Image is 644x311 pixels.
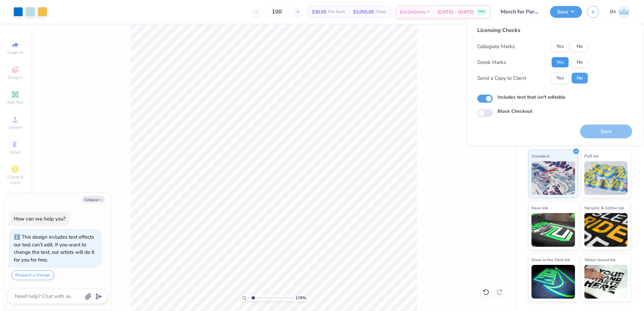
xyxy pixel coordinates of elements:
img: Puff Ink [584,161,628,195]
button: Request a change [11,270,54,280]
div: Greek Marks [477,59,506,66]
span: 178 % [295,295,306,301]
img: Water based Ink [584,265,628,299]
div: Collegiate Marks [477,43,515,50]
img: Glow in the Dark Ink [532,265,575,299]
button: No [572,57,588,68]
button: Collapse [82,196,105,203]
img: Neon Ink [532,213,575,247]
span: $3,055.00 [353,8,374,15]
img: Standard [532,161,575,195]
span: Glow in the Dark Ink [532,256,570,263]
span: $30.55 [312,8,326,15]
span: Metallic & Glitter Ink [584,204,624,211]
button: No [572,73,588,83]
button: Yes [551,73,569,83]
input: – – [264,6,290,18]
div: How can we help you? [14,215,66,222]
button: Save [550,6,582,18]
span: Standard [532,152,549,160]
span: Puff Ink [584,152,599,160]
div: Licensing Checks [477,26,588,34]
span: Add Text [7,100,23,105]
span: Image AI [7,50,23,55]
img: Joshua Malaki [617,5,631,19]
span: Est. Delivery [400,8,425,15]
button: Yes [551,57,569,68]
a: JM [610,5,631,19]
span: Clipart & logos [3,174,27,185]
span: Water based Ink [584,256,615,263]
img: Metallic & Glitter Ink [584,213,628,247]
span: Total [376,8,386,15]
input: Untitled Design [495,5,545,19]
span: [DATE] - [DATE] [438,8,474,15]
label: Includes text that isn't editable [497,94,566,101]
span: Neon Ink [532,204,548,211]
span: Upload [8,125,22,130]
span: JM [610,8,616,16]
span: Greek [10,149,21,155]
button: No [572,41,588,52]
div: This design includes text effects our tool can't edit. If you want to change the text, our artist... [14,234,94,263]
span: Designs [8,75,23,80]
button: Yes [551,41,569,52]
span: FREE [478,9,485,14]
label: Block Checkout [497,108,532,115]
span: Per Item [328,8,345,15]
div: Send a Copy to Client [477,74,526,82]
